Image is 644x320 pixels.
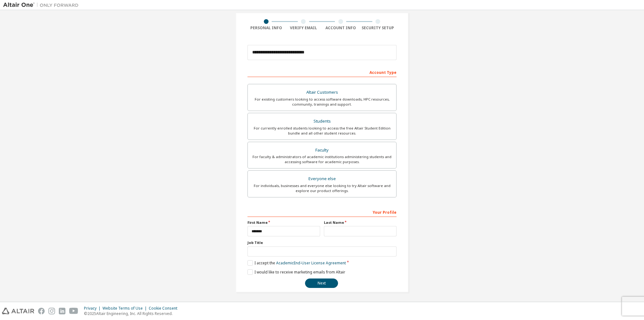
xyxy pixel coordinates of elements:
[247,207,397,217] div: Your Profile
[252,183,392,193] div: For individuals, businesses and everyone else looking to try Altair software and explore our prod...
[103,306,149,311] div: Website Terms of Use
[305,279,338,288] button: Next
[84,311,181,316] p: © 2025 Altair Engineering, Inc. All Rights Reserved.
[3,2,82,8] img: Altair One
[247,220,320,225] label: First Name
[322,25,359,30] div: Account Info
[69,308,78,314] img: youtube.svg
[324,220,397,225] label: Last Name
[252,117,392,126] div: Students
[38,308,45,314] img: facebook.svg
[48,308,55,314] img: instagram.svg
[359,25,397,30] div: Security Setup
[276,260,346,266] a: Academic End-User License Agreement
[149,306,181,311] div: Cookie Consent
[2,308,34,314] img: altair_logo.svg
[252,126,392,136] div: For currently enrolled students looking to access the free Altair Student Edition bundle and all ...
[285,25,322,30] div: Verify Email
[247,67,397,77] div: Account Type
[252,154,392,164] div: For faculty & administrators of academic institutions administering students and accessing softwa...
[247,25,285,30] div: Personal Info
[252,97,392,107] div: For existing customers looking to access software downloads, HPC resources, community, trainings ...
[252,174,392,183] div: Everyone else
[247,260,346,266] label: I accept the
[84,306,103,311] div: Privacy
[247,240,397,245] label: Job Title
[247,269,345,275] label: I would like to receive marketing emails from Altair
[252,146,392,155] div: Faculty
[252,88,392,97] div: Altair Customers
[59,308,65,314] img: linkedin.svg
